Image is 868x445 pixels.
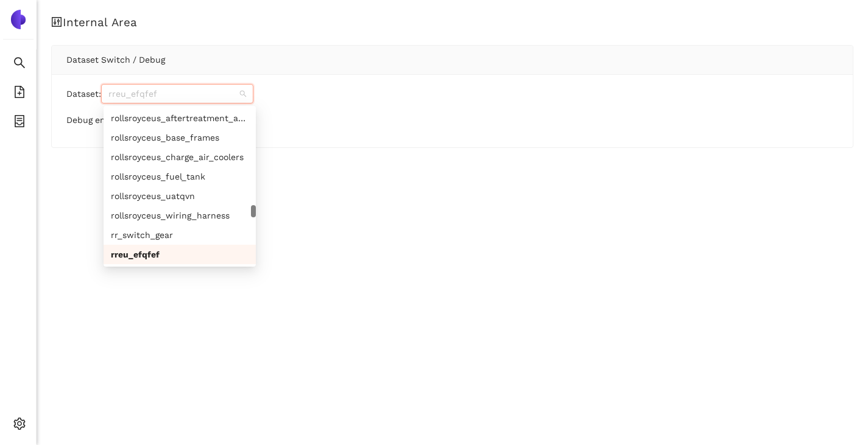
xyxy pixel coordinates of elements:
div: rollsroyceus_wiring_harness [104,206,256,225]
div: rollsroyceus_wiring_harness [111,209,249,222]
div: rreu_efqfef [111,248,249,261]
span: container [13,111,26,135]
span: rreu_efqfef [108,85,246,103]
div: Dataset: [66,84,838,103]
div: rollsroyceus_charge_air_coolers [111,150,249,164]
span: control [51,16,63,28]
div: rollsroyceus_uatqvn [104,186,256,206]
div: rollsroyceus_uatqvn [111,189,249,203]
div: rollsroyceus_aftertreatment_aystem [111,111,249,125]
div: rollsroyceus_fuel_tank [104,167,256,186]
div: rr_switch_gear [104,225,256,245]
span: setting [13,413,26,438]
div: rollsroyceus_base_frames [104,128,256,147]
div: rollsroyceus_base_frames [111,131,249,144]
div: Dataset Switch / Debug [66,46,838,74]
div: rollsroyceus_aftertreatment_aystem [104,108,256,128]
span: file-add [13,82,26,106]
div: rreu_efqfef [104,245,256,264]
img: Logo [9,10,28,29]
div: rollsroyceus_fuel_tank [111,170,249,183]
div: Debug enabled: [66,113,838,128]
span: search [13,52,26,77]
h1: Internal Area [51,15,853,30]
div: rr_switch_gear [111,228,249,242]
div: rollsroyceus_charge_air_coolers [104,147,256,167]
